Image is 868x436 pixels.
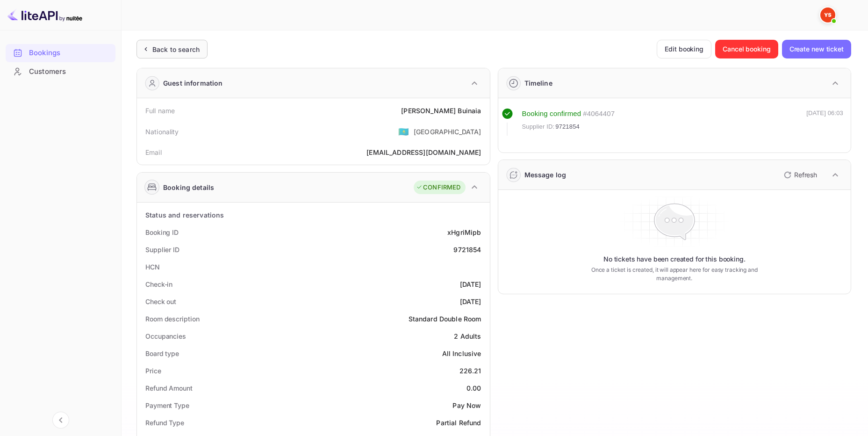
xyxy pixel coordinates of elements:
[409,314,481,324] div: Standard Double Room
[6,63,115,81] div: Customers
[145,383,193,393] div: Refund Amount
[6,44,115,62] div: Bookings
[29,66,111,77] div: Customers
[453,245,481,254] div: 9721854
[163,78,223,88] div: Guest information
[416,183,460,192] div: CONFIRMED
[145,400,189,410] div: Payment Type
[145,262,160,272] div: HCN
[820,7,835,22] img: Yandex Support
[145,418,184,428] div: Refund Type
[466,383,481,393] div: 0.00
[794,170,817,180] p: Refresh
[782,40,851,58] button: Create new ticket
[145,227,179,237] div: Booking ID
[583,109,615,119] div: # 4064407
[29,48,111,58] div: Bookings
[603,254,746,264] p: No tickets have been created for this booking.
[145,106,175,116] div: Full name
[555,122,580,131] span: 9721854
[447,227,481,237] div: xHgriMipb
[366,147,481,157] div: [EMAIL_ADDRESS][DOMAIN_NAME]
[522,122,555,131] span: Supplier ID:
[398,123,409,140] span: United States
[52,412,69,429] button: Collapse navigation
[460,279,481,289] div: [DATE]
[454,331,481,341] div: 2 Adults
[145,314,199,324] div: Room description
[145,297,176,306] div: Check out
[145,331,186,341] div: Occupancies
[145,349,179,358] div: Board type
[715,40,778,58] button: Cancel booking
[145,245,179,254] div: Supplier ID
[6,44,115,61] a: Bookings
[460,297,481,306] div: [DATE]
[442,349,481,358] div: All Inclusive
[145,127,179,137] div: Nationality
[7,7,82,22] img: LiteAPI logo
[414,127,481,137] div: [GEOGRAPHIC_DATA]
[436,418,481,428] div: Partial Refund
[580,266,769,283] p: Once a ticket is created, it will appear here for easy tracking and management.
[145,366,161,376] div: Price
[6,63,115,80] a: Customers
[524,170,567,180] div: Message log
[145,279,172,289] div: Check-in
[152,44,200,54] div: Back to search
[145,210,224,220] div: Status and reservations
[778,167,821,182] button: Refresh
[459,366,481,376] div: 226.21
[452,400,481,410] div: Pay Now
[522,109,581,119] div: Booking confirmed
[524,78,552,88] div: Timeline
[401,106,481,116] div: [PERSON_NAME] Buinaia
[163,182,214,192] div: Booking details
[657,40,711,58] button: Edit booking
[806,109,843,136] div: [DATE] 06:03
[145,147,162,157] div: Email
